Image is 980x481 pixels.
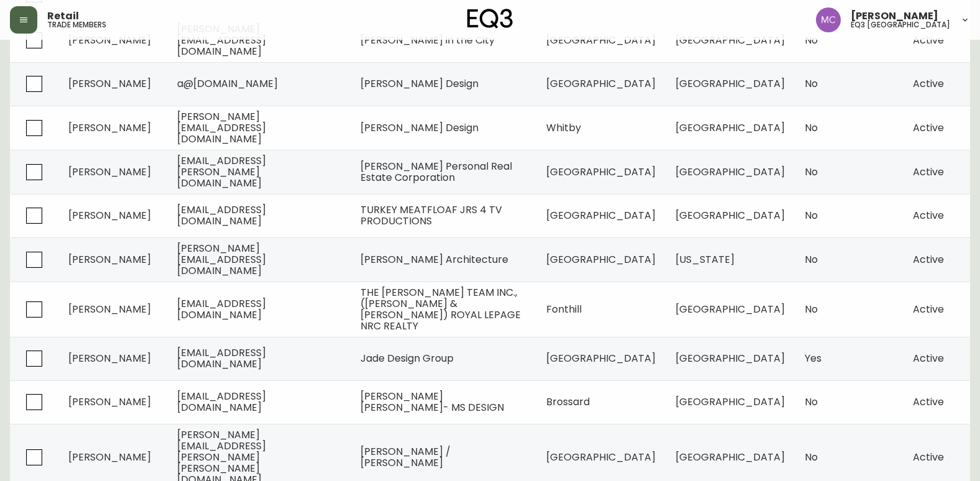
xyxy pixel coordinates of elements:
[675,208,785,222] span: [GEOGRAPHIC_DATA]
[177,389,266,415] span: [EMAIL_ADDRESS][DOMAIN_NAME]
[913,351,944,365] span: Active
[177,296,266,322] span: [EMAIL_ADDRESS][DOMAIN_NAME]
[913,208,944,222] span: Active
[68,165,151,179] span: [PERSON_NAME]
[913,252,944,267] span: Active
[360,121,479,135] span: [PERSON_NAME] Design
[913,395,944,409] span: Active
[805,33,818,47] span: No
[805,351,822,365] span: Yes
[177,203,266,228] span: [EMAIL_ADDRESS][DOMAIN_NAME]
[805,76,818,91] span: No
[360,389,504,415] span: [PERSON_NAME] [PERSON_NAME]- MS DESIGN
[816,7,841,32] img: 6dbdb61c5655a9a555815750a11666cc
[546,252,656,267] span: [GEOGRAPHIC_DATA]
[675,165,785,179] span: [GEOGRAPHIC_DATA]
[177,241,266,278] span: [PERSON_NAME][EMAIL_ADDRESS][DOMAIN_NAME]
[360,351,454,365] span: Jade Design Group
[467,9,513,29] img: logo
[68,121,151,135] span: [PERSON_NAME]
[546,76,656,91] span: [GEOGRAPHIC_DATA]
[360,159,512,185] span: [PERSON_NAME] Personal Real Estate Corporation
[68,252,151,267] span: [PERSON_NAME]
[913,33,944,47] span: Active
[675,76,785,91] span: [GEOGRAPHIC_DATA]
[913,450,944,464] span: Active
[360,444,451,470] span: [PERSON_NAME] / [PERSON_NAME]
[546,121,581,135] span: Whitby
[675,450,785,464] span: [GEOGRAPHIC_DATA]
[360,76,479,91] span: [PERSON_NAME] Design
[675,121,785,135] span: [GEOGRAPHIC_DATA]
[675,252,735,267] span: [US_STATE]
[851,21,950,29] h5: eq3 [GEOGRAPHIC_DATA]
[47,11,79,21] span: Retail
[805,395,818,409] span: No
[47,21,106,29] h5: trade members
[68,33,151,47] span: [PERSON_NAME]
[68,208,151,222] span: [PERSON_NAME]
[675,33,785,47] span: [GEOGRAPHIC_DATA]
[805,252,818,267] span: No
[675,395,785,409] span: [GEOGRAPHIC_DATA]
[805,450,818,464] span: No
[546,302,582,316] span: Fonthill
[805,165,818,179] span: No
[805,208,818,222] span: No
[805,121,818,135] span: No
[177,109,266,146] span: [PERSON_NAME][EMAIL_ADDRESS][DOMAIN_NAME]
[913,165,944,179] span: Active
[68,395,151,409] span: [PERSON_NAME]
[851,11,938,21] span: [PERSON_NAME]
[360,203,502,228] span: TURKEY MEATFLOAF JRS 4 TV PRODUCTIONS
[68,76,151,91] span: [PERSON_NAME]
[360,285,521,333] span: THE [PERSON_NAME] TEAM INC., ([PERSON_NAME] & [PERSON_NAME]) ROYAL LEPAGE NRC REALTY
[546,351,656,365] span: [GEOGRAPHIC_DATA]
[913,76,944,91] span: Active
[360,33,495,47] span: [PERSON_NAME] in the City
[177,346,266,371] span: [EMAIL_ADDRESS][DOMAIN_NAME]
[675,302,785,316] span: [GEOGRAPHIC_DATA]
[675,351,785,365] span: [GEOGRAPHIC_DATA]
[913,121,944,135] span: Active
[68,450,151,464] span: [PERSON_NAME]
[546,165,656,179] span: [GEOGRAPHIC_DATA]
[177,153,266,190] span: [EMAIL_ADDRESS][PERSON_NAME][DOMAIN_NAME]
[177,76,278,91] span: a@[DOMAIN_NAME]
[805,302,818,316] span: No
[913,302,944,316] span: Active
[68,302,151,316] span: [PERSON_NAME]
[546,395,590,409] span: Brossard
[68,351,151,365] span: [PERSON_NAME]
[360,252,508,267] span: [PERSON_NAME] Architecture
[177,22,266,58] span: [PERSON_NAME][EMAIL_ADDRESS][DOMAIN_NAME]
[546,33,656,47] span: [GEOGRAPHIC_DATA]
[546,450,656,464] span: [GEOGRAPHIC_DATA]
[546,208,656,222] span: [GEOGRAPHIC_DATA]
